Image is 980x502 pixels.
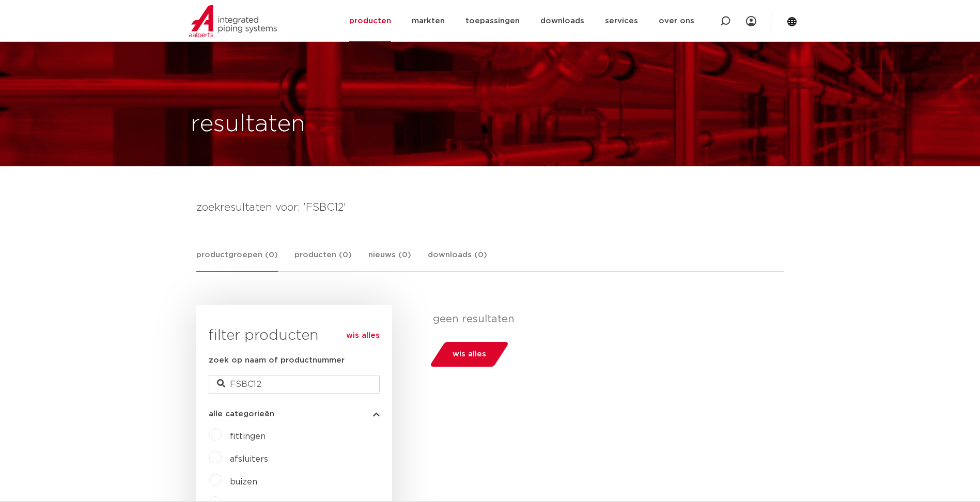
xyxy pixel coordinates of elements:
h4: zoekresultaten voor: 'FSBC12' [196,199,784,216]
a: productgroepen (0) [196,249,278,272]
p: geen resultaten [433,313,776,325]
a: producten (0) [294,249,352,271]
a: downloads (0) [428,249,487,271]
input: zoeken [209,375,380,394]
span: wis alles [453,346,486,363]
span: alle categorieën [209,410,274,418]
a: nieuws (0) [368,249,411,271]
a: wis alles [346,330,380,342]
a: buizen [230,478,257,486]
label: zoek op naam of productnummer [209,354,345,367]
button: alle categorieën [209,410,380,418]
a: fittingen [230,432,266,441]
h1: resultaten [191,108,305,141]
a: afsluiters [230,455,268,463]
h3: filter producten [209,325,380,346]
